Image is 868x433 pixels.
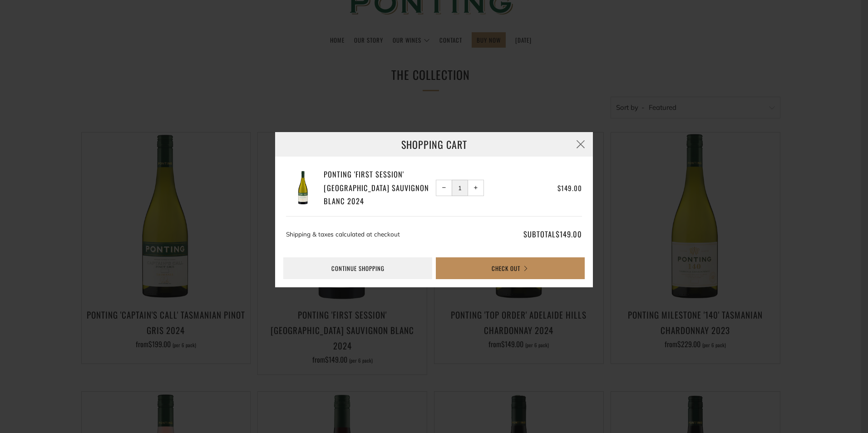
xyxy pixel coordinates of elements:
img: Ponting 'First Session' Adelaide Hills Sauvignon Blanc 2024 [286,171,320,205]
span: − [442,186,446,190]
a: Continue shopping [283,257,432,279]
button: Check Out [436,257,585,279]
p: Shipping & taxes calculated at checkout [286,227,482,241]
span: $149.00 [557,183,582,193]
input: quantity [452,180,468,196]
h3: Shopping Cart [275,132,593,157]
span: + [474,186,478,190]
span: $149.00 [556,228,582,240]
button: Close (Esc) [568,132,593,157]
p: Subtotal [486,227,582,241]
a: Ponting 'First Session' [GEOGRAPHIC_DATA] Sauvignon Blanc 2024 [324,167,433,208]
